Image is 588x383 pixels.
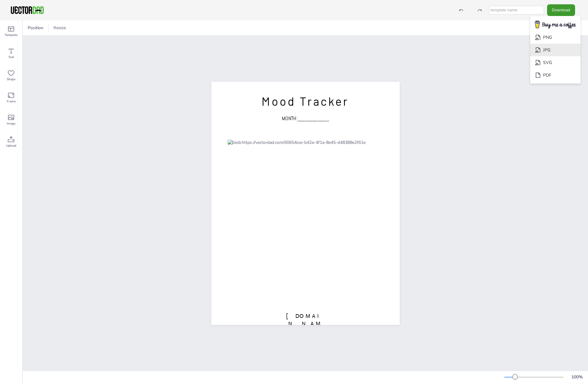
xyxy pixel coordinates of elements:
input: template name [489,6,544,14]
button: Resize [51,23,69,33]
li: SVG [530,56,581,69]
div: 100 % [570,374,584,380]
li: PNG [530,31,581,44]
span: Image [7,121,15,126]
img: VectorDad-1.png [10,6,45,15]
span: Mood Tracker [262,94,349,108]
span: Upload [6,143,16,148]
li: PDF [530,69,581,81]
span: MONTH:___________ [282,115,329,121]
img: buymecoffee.png [531,19,580,31]
li: JPG [530,44,581,56]
span: Text [8,55,14,60]
span: Frame [7,99,16,104]
button: Download [547,4,575,16]
span: Shape [7,77,15,82]
span: Position [26,25,45,31]
span: Template [5,33,18,38]
ul: Download [530,16,581,84]
span: [DOMAIN_NAME] [286,313,324,335]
